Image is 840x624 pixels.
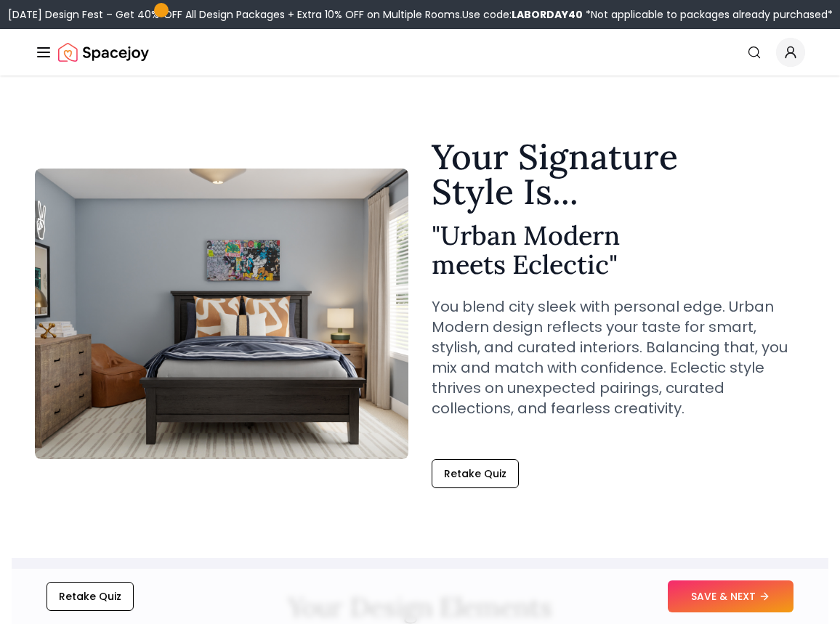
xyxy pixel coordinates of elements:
button: Retake Quiz [432,459,519,488]
img: Urban Modern meets Eclectic Style Example [35,169,408,459]
h1: Your Signature Style Is... [432,139,805,209]
div: [DATE] Design Fest – Get 40% OFF All Design Packages + Extra 10% OFF on Multiple Rooms. [8,7,833,22]
span: Use code: [462,7,583,22]
button: SAVE & NEXT [668,580,793,612]
b: LABORDAY40 [512,7,583,22]
nav: Global [35,29,805,76]
a: Spacejoy [58,38,149,67]
img: Spacejoy Logo [58,38,149,67]
span: *Not applicable to packages already purchased* [583,7,833,22]
p: You blend city sleek with personal edge. Urban Modern design reflects your taste for smart, styli... [432,296,805,418]
button: Retake Quiz [47,582,134,611]
h2: " Urban Modern meets Eclectic " [432,221,805,279]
